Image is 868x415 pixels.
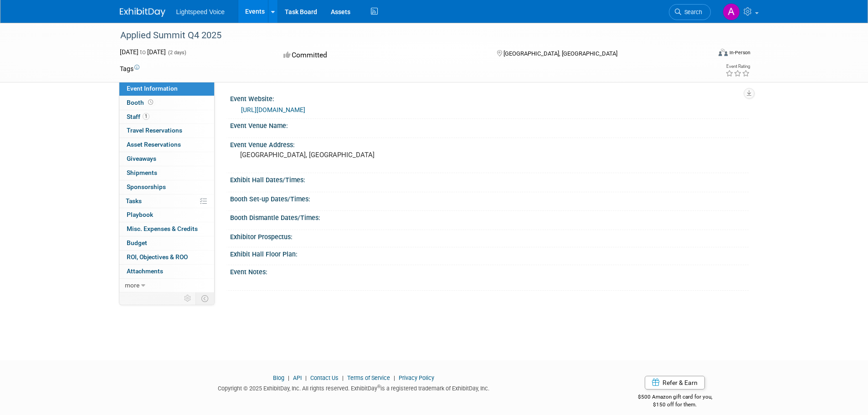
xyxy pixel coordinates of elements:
[180,292,196,304] td: Personalize Event Tab Strip
[119,279,214,292] a: more
[286,374,292,381] span: |
[303,374,309,381] span: |
[167,50,186,56] span: (2 days)
[119,82,214,96] a: Event Information
[725,64,750,69] div: Event Rating
[127,211,153,218] span: Playbook
[143,113,149,120] span: 1
[146,99,155,106] span: Booth not reserved yet
[391,374,397,381] span: |
[377,384,380,389] sup: ®
[127,267,163,275] span: Attachments
[119,208,214,222] a: Playbook
[347,374,390,381] a: Terms of Service
[127,253,188,261] span: ROI, Objectives & ROO
[127,155,156,162] span: Giveaways
[230,138,749,149] div: Event Venue Address:
[230,92,749,103] div: Event Website:
[119,96,214,110] a: Booth
[723,3,740,20] img: Andrew Chlebina
[241,106,305,113] a: [URL][DOMAIN_NAME]
[119,138,214,152] a: Asset Reservations
[293,374,302,381] a: API
[125,282,139,289] span: more
[119,222,214,236] a: Misc. Expenses & Credits
[240,151,436,159] pre: [GEOGRAPHIC_DATA], [GEOGRAPHIC_DATA]
[119,110,214,124] a: Staff1
[340,374,346,381] span: |
[729,49,750,56] div: In-Person
[645,376,705,389] a: Refer & Earn
[126,197,142,205] span: Tasks
[127,99,155,106] span: Booth
[139,48,147,56] span: to
[230,211,749,222] div: Booth Dismantle Dates/Times:
[399,374,434,381] a: Privacy Policy
[230,247,749,259] div: Exhibit Hall Floor Plan:
[119,251,214,264] a: ROI, Objectives & ROO
[681,9,702,15] span: Search
[195,292,214,304] td: Toggle Event Tabs
[119,265,214,278] a: Attachments
[120,382,588,393] div: Copyright © 2025 ExhibitDay, Inc. All rights reserved. ExhibitDay is a registered trademark of Ex...
[119,124,214,138] a: Travel Reservations
[601,401,749,409] div: $150 off for them.
[230,230,749,241] div: Exhibitor Prospectus:
[127,113,149,120] span: Staff
[230,119,749,130] div: Event Venue Name:
[127,169,157,176] span: Shipments
[120,48,166,56] span: [DATE] [DATE]
[127,239,147,246] span: Budget
[281,47,482,63] div: Committed
[127,127,182,134] span: Travel Reservations
[601,387,749,408] div: $500 Amazon gift card for you,
[719,49,728,56] img: Format-Inperson.png
[273,374,284,381] a: Blog
[119,166,214,180] a: Shipments
[657,47,751,61] div: Event Format
[230,173,749,184] div: Exhibit Hall Dates/Times:
[503,50,617,57] span: [GEOGRAPHIC_DATA], [GEOGRAPHIC_DATA]
[120,64,139,73] td: Tags
[119,152,214,166] a: Giveaways
[120,8,165,17] img: ExhibitDay
[230,265,749,277] div: Event Notes:
[230,192,749,204] div: Booth Set-up Dates/Times:
[176,8,225,15] span: Lightspeed Voice
[310,374,339,381] a: Contact Us
[119,236,214,250] a: Budget
[119,195,214,208] a: Tasks
[127,141,181,148] span: Asset Reservations
[127,183,166,190] span: Sponsorships
[127,225,198,232] span: Misc. Expenses & Credits
[119,180,214,194] a: Sponsorships
[669,4,711,20] a: Search
[117,27,697,44] div: Applied Summit Q4 2025
[127,85,178,92] span: Event Information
